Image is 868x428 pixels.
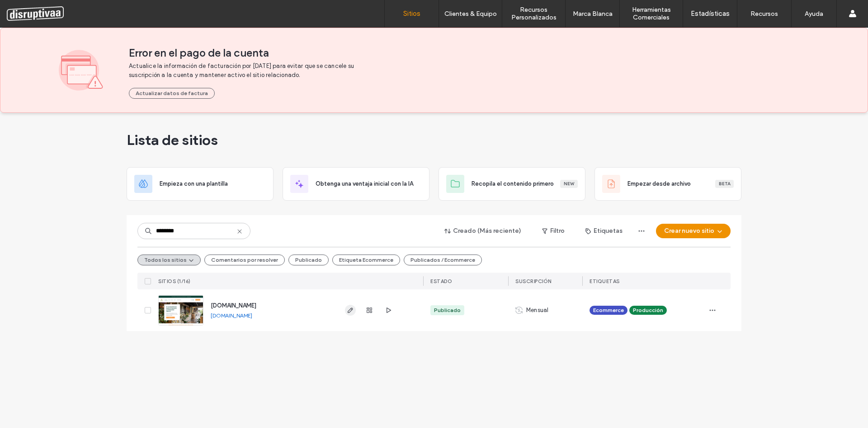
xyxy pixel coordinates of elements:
span: Suscripción [515,278,552,284]
span: ETIQUETAS [590,278,620,284]
span: Producción [633,306,663,314]
a: [DOMAIN_NAME] [211,302,256,309]
button: Etiquetas [577,224,631,238]
span: Ecommerce [593,306,624,314]
button: Etiqueta Ecommerce [332,255,400,265]
button: Creado (Más reciente) [437,224,529,238]
div: Recopila el contenido primeroNew [439,167,585,201]
label: Recursos [750,10,778,18]
button: Publicados / Ecommerce [404,255,482,265]
button: Crear nuevo sitio [656,224,731,238]
span: Error en el pago de la cuenta [129,46,809,60]
div: Obtenga una ventaja inicial con la IA [283,167,429,201]
button: Todos los sitios [137,255,201,265]
span: SITIOS (1/16) [158,278,191,284]
label: Recursos Personalizados [502,6,565,21]
span: Obtenga una ventaja inicial con la IA [316,179,413,188]
label: Sitios [403,10,420,18]
label: Estadísticas [691,10,730,18]
div: Empieza con una plantilla [127,167,274,201]
div: Publicado [434,306,461,314]
div: Empezar desde archivoBeta [594,167,741,201]
label: Clientes & Equipo [444,10,497,18]
label: Marca Blanca [573,10,613,18]
div: New [560,180,578,188]
span: Recopila el contenido primero [472,179,554,188]
span: Mensual [526,306,548,315]
a: [DOMAIN_NAME] [211,312,252,319]
button: Publicado [288,255,329,265]
label: Herramientas Comerciales [620,6,683,21]
span: Actualice la información de facturación por [DATE] para evitar que se cancele su suscripción a la... [129,62,362,80]
label: Ayuda [805,10,823,18]
div: Beta [715,180,734,188]
span: Empezar desde archivo [627,179,691,188]
span: Lista de sitios [127,131,218,149]
span: Ayuda [19,6,44,14]
button: Comentarios por resolver [204,255,285,265]
span: ESTADO [430,278,452,284]
span: Empieza con una plantilla [160,179,228,188]
button: Actualizar datos de factura [129,88,215,99]
button: Filtro [533,224,574,238]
